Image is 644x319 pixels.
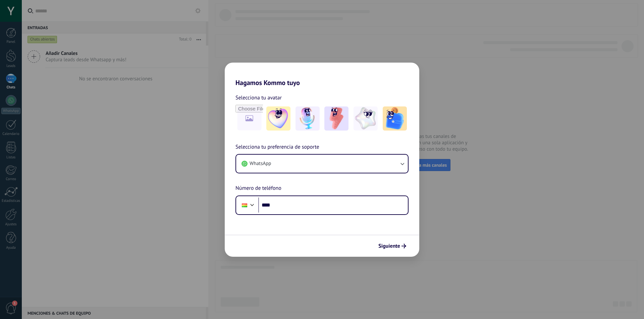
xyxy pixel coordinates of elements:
img: -2.jpeg [296,106,320,131]
img: -1.jpeg [266,106,290,131]
span: Selecciona tu preferencia de soporte [235,143,319,152]
button: Siguiente [375,240,409,252]
span: WhatsApp [250,160,271,167]
span: Selecciona tu avatar [235,93,282,102]
div: Bolivia: + 591 [238,198,251,212]
img: -4.jpeg [354,106,378,131]
img: -5.jpeg [383,106,407,131]
button: WhatsApp [236,155,408,173]
span: Siguiente [378,244,400,248]
h2: Hagamos Kommo tuyo [225,63,419,87]
img: -3.jpeg [324,106,348,131]
span: Número de teléfono [235,184,281,193]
